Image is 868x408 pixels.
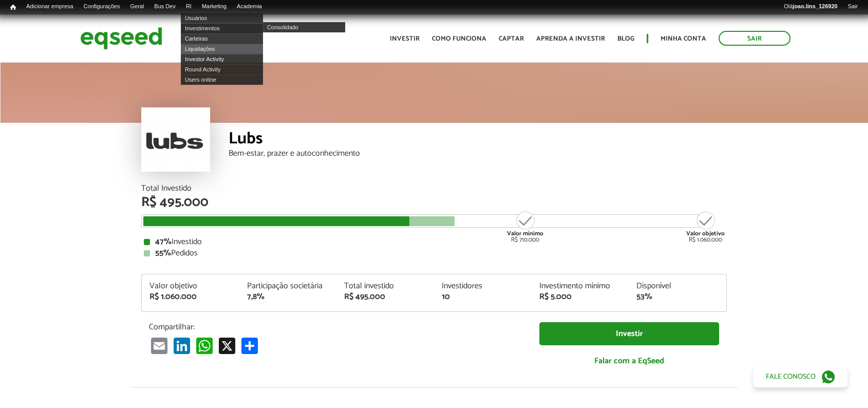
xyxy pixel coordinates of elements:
a: Blog [617,35,634,42]
a: Falar com a EqSeed [539,350,719,372]
strong: Valor objetivo [686,229,725,238]
a: Aprenda a investir [536,35,605,42]
a: X [217,337,237,354]
div: 53% [636,293,719,301]
a: Bus Dev [149,3,181,11]
a: Usuários [181,13,263,23]
div: 7,8% [247,293,329,301]
img: EqSeed [80,25,162,52]
strong: Valor mínimo [507,229,543,238]
strong: joao.lins_126920 [792,3,837,9]
div: R$ 495.000 [141,196,727,209]
a: Sair [719,31,790,46]
a: Como funciona [432,35,486,42]
div: Total Investido [141,184,727,193]
p: Compartilhar: [149,322,524,332]
div: Total investido [344,282,426,290]
div: Bem-estar, prazer e autoconhecimento [229,150,727,158]
div: R$ 1.060.000 [686,210,725,243]
a: Geral [125,3,149,11]
a: WhatsApp [194,337,215,354]
a: Marketing [197,3,232,11]
div: Lubs [229,131,727,150]
div: Investidores [442,282,524,290]
div: Pedidos [144,249,724,257]
div: Valor objetivo [149,282,232,290]
span: Início [10,4,16,11]
div: Investimento mínimo [539,282,621,290]
div: R$ 710.000 [506,210,544,243]
div: 10 [442,293,524,301]
a: Academia [232,3,267,11]
a: Investir [539,322,719,345]
div: Disponível [636,282,719,290]
div: R$ 1.060.000 [149,293,232,301]
strong: 55% [155,246,171,260]
div: Participação societária [247,282,329,290]
a: Email [149,337,169,354]
a: Sair [842,3,863,11]
div: R$ 495.000 [344,293,426,301]
a: Minha conta [661,35,706,42]
a: Fale conosco [753,366,847,387]
a: Investir [390,35,420,42]
a: Adicionar empresa [21,3,79,11]
div: Investido [144,238,724,246]
a: Compartilhar [239,337,260,354]
a: Olájoao.lins_126920 [779,3,842,11]
a: LinkedIn [172,337,192,354]
strong: 47% [155,235,172,249]
a: Captar [499,35,524,42]
div: R$ 5.000 [539,293,621,301]
a: Início [5,3,21,12]
a: RI [181,3,197,11]
a: Configurações [79,3,125,11]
